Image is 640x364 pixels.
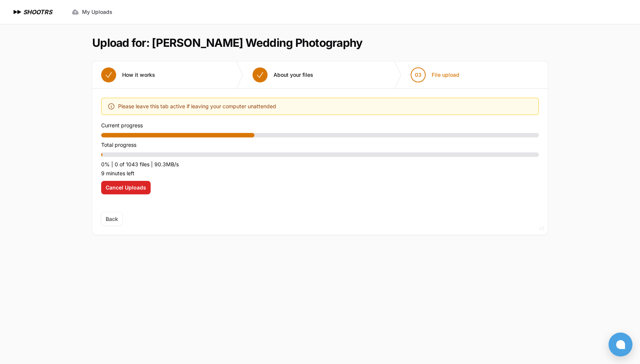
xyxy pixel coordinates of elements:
[101,169,539,178] p: 9 minutes left
[609,333,633,357] button: Open chat window
[75,43,81,49] img: tab_keywords_by_traffic_grey.svg
[92,36,362,49] h1: Upload for: [PERSON_NAME] Wedding Photography
[539,224,544,233] div: v2
[28,44,67,49] div: Domain Overview
[23,7,52,16] h1: SHOOTRS
[12,12,18,18] img: logo_orange.svg
[20,43,26,49] img: tab_domain_overview_orange.svg
[106,184,146,191] span: Cancel Uploads
[432,71,459,79] span: File upload
[101,121,539,130] p: Current progress
[19,19,82,25] div: Domain: [DOMAIN_NAME]
[244,61,322,88] button: About your files
[12,19,18,25] img: website_grey.svg
[21,12,37,18] div: v 4.0.25
[415,71,422,79] span: 03
[274,71,313,79] span: About your files
[101,140,539,149] p: Total progress
[12,7,52,16] a: SHOOTRS SHOOTRS
[101,181,151,194] button: Cancel Uploads
[82,8,112,16] span: My Uploads
[83,44,126,49] div: Keywords by Traffic
[101,160,539,169] p: 0% | 0 of 1043 files | 90.3MB/s
[12,7,23,16] img: SHOOTRS
[402,61,468,88] button: 03 File upload
[118,102,276,111] span: Please leave this tab active if leaving your computer unattended
[122,71,155,79] span: How it works
[92,61,164,88] button: How it works
[67,5,117,19] a: My Uploads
